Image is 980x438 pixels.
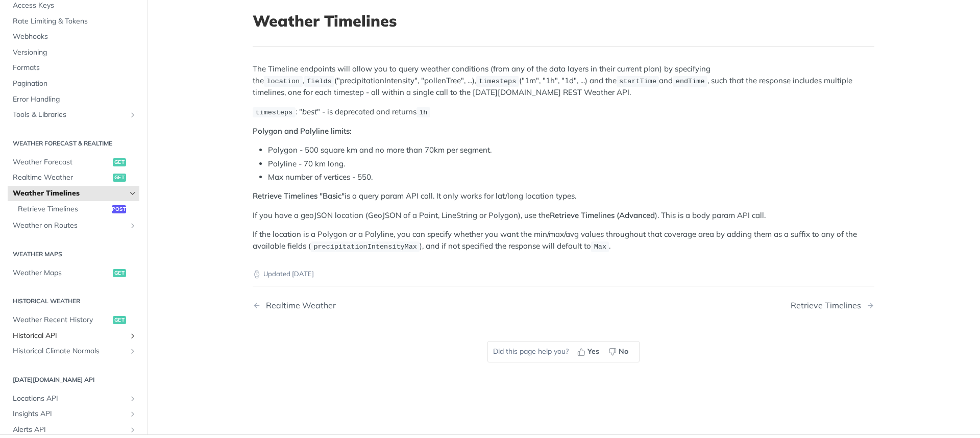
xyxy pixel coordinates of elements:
[8,250,139,259] h2: Weather Maps
[8,375,139,384] h2: [DATE][DOMAIN_NAME] API
[8,139,139,148] h2: Weather Forecast & realtime
[13,16,137,27] span: Rate Limiting & Tokens
[13,79,137,89] span: Pagination
[129,410,137,418] button: Show subpages for Insights API
[129,426,137,434] button: Show subpages for Alerts API
[550,210,655,220] strong: Retrieve Timelines (Advanced
[253,106,874,118] p: : " " - is deprecated and returns
[8,155,139,170] a: Weather Forecastget
[253,191,345,201] strong: Retrieve Timelines "Basic"
[268,158,874,170] li: Polyline - 70 km long.
[253,12,874,30] h1: Weather Timelines
[129,222,137,230] button: Show subpages for Weather on Routes
[129,332,137,340] button: Show subpages for Historical API
[8,29,139,44] a: Webhooks
[8,344,139,359] a: Historical Climate NormalsShow subpages for Historical Climate Normals
[13,346,126,356] span: Historical Climate Normals
[112,205,126,213] span: post
[129,189,137,198] button: Hide subpages for Weather Timelines
[253,301,519,310] a: Previous Page: Realtime Weather
[8,60,139,76] a: Formats
[129,111,137,119] button: Show subpages for Tools & Libraries
[8,391,139,406] a: Locations APIShow subpages for Locations API
[302,107,317,116] em: best
[253,210,874,222] p: If you have a geoJSON location (GeoJSON of a Point, LineString or Polygon), use the ). This is a ...
[13,173,110,183] span: Realtime Weather
[8,45,139,60] a: Versioning
[13,32,137,42] span: Webhooks
[113,174,126,182] span: get
[13,94,137,105] span: Error Handling
[8,186,139,201] a: Weather TimelinesHide subpages for Weather Timelines
[113,158,126,166] span: get
[791,301,874,310] a: Next Page: Retrieve Timelines
[261,301,336,310] div: Realtime Weather
[253,290,874,321] nav: Pagination Controls
[13,47,137,58] span: Versioning
[587,346,599,357] span: Yes
[253,269,874,279] p: Updated [DATE]
[13,425,126,435] span: Alerts API
[13,315,110,325] span: Weather Recent History
[268,172,874,183] li: Max number of vertices - 550.
[313,243,417,251] span: precipitationIntensityMax
[479,78,516,85] span: timesteps
[619,346,628,357] span: No
[487,341,640,362] div: Did this page help you?
[129,395,137,403] button: Show subpages for Locations API
[255,109,292,116] span: timesteps
[8,107,139,123] a: Tools & LibrariesShow subpages for Tools & Libraries
[8,312,139,328] a: Weather Recent Historyget
[791,301,866,310] div: Retrieve Timelines
[13,394,126,404] span: Locations API
[8,14,139,29] a: Rate Limiting & Tokens
[8,328,139,344] a: Historical APIShow subpages for Historical API
[13,1,137,11] span: Access Keys
[8,170,139,185] a: Realtime Weatherget
[253,190,874,202] p: is a query param API call. It only works for lat/long location types.
[594,243,606,251] span: Max
[13,409,126,419] span: Insights API
[8,406,139,422] a: Insights APIShow subpages for Insights API
[129,347,137,355] button: Show subpages for Historical Climate Normals
[574,344,605,359] button: Yes
[18,204,109,214] span: Retrieve Timelines
[307,78,332,85] span: fields
[253,63,874,98] p: The Timeline endpoints will allow you to query weather conditions (from any of the data layers in...
[8,92,139,107] a: Error Handling
[13,268,110,278] span: Weather Maps
[253,126,352,136] strong: Polygon and Polyline limits:
[8,76,139,91] a: Pagination
[268,144,874,156] li: Polygon - 500 square km and no more than 70km per segment.
[619,78,656,85] span: startTime
[8,422,139,437] a: Alerts APIShow subpages for Alerts API
[13,331,126,341] span: Historical API
[113,269,126,277] span: get
[419,109,427,116] span: 1h
[13,202,139,217] a: Retrieve Timelinespost
[13,221,126,231] span: Weather on Routes
[13,110,126,120] span: Tools & Libraries
[113,316,126,324] span: get
[8,218,139,233] a: Weather on RoutesShow subpages for Weather on Routes
[676,78,705,85] span: endTime
[8,265,139,281] a: Weather Mapsget
[253,229,874,252] p: If the location is a Polygon or a Polyline, you can specify whether you want the min/max/avg valu...
[266,78,300,85] span: location
[13,157,110,167] span: Weather Forecast
[605,344,634,359] button: No
[13,188,126,199] span: Weather Timelines
[13,63,137,73] span: Formats
[8,297,139,306] h2: Historical Weather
